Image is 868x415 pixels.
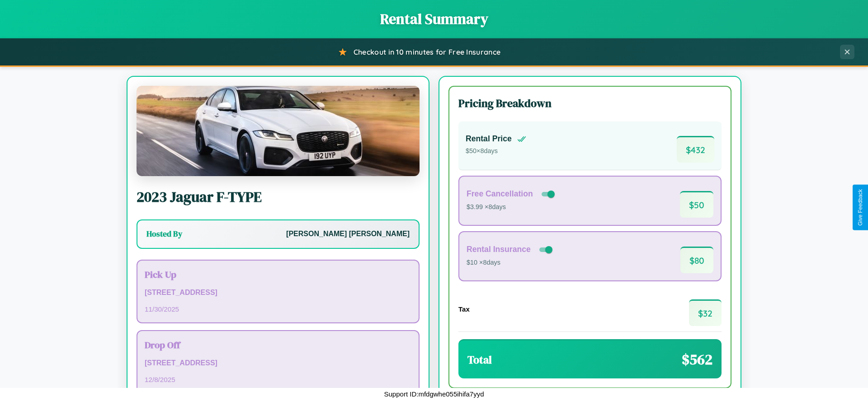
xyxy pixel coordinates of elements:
[137,86,420,176] img: Jaguar F-TYPE
[145,373,411,386] p: 12 / 8 / 2025
[145,338,411,351] h3: Drop Off
[677,136,714,163] span: $ 432
[680,191,713,218] span: $ 50
[857,189,863,226] div: Give Feedback
[137,187,420,207] h2: 2023 Jaguar F-TYPE
[286,228,410,241] p: [PERSON_NAME] [PERSON_NAME]
[146,228,182,239] h3: Hosted By
[680,247,713,273] span: $ 80
[467,352,492,367] h3: Total
[467,201,557,213] p: $3.99 × 8 days
[145,303,411,315] p: 11 / 30 / 2025
[145,286,411,299] p: [STREET_ADDRESS]
[384,388,484,400] p: Support ID: mfdgwhe055ihifa7yyd
[145,268,411,281] h3: Pick Up
[458,305,470,313] h4: Tax
[682,350,712,369] span: $ 562
[458,96,722,111] h3: Pricing Breakdown
[354,47,500,56] span: Checkout in 10 minutes for Free Insurance
[467,189,533,199] h4: Free Cancellation
[467,257,554,269] p: $10 × 8 days
[689,299,722,326] span: $ 32
[466,145,526,157] p: $ 50 × 8 days
[9,9,859,29] h1: Rental Summary
[466,134,512,144] h4: Rental Price
[467,245,531,254] h4: Rental Insurance
[145,357,411,370] p: [STREET_ADDRESS]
